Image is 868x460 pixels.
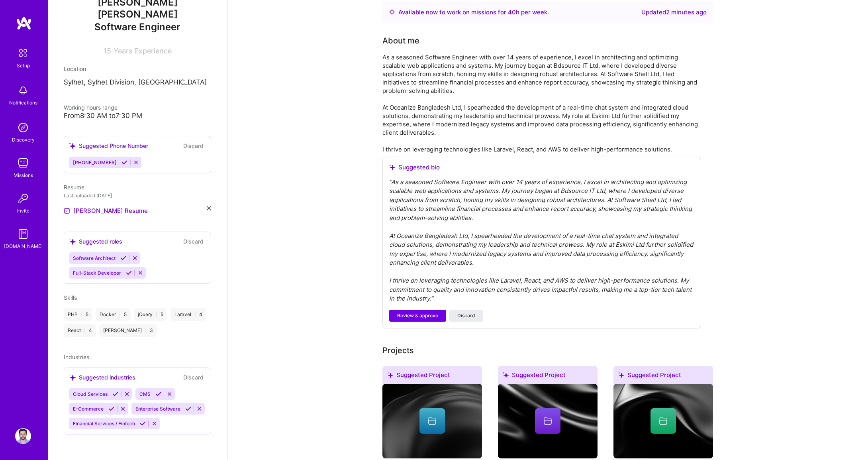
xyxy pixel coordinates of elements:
[73,270,121,276] span: Full-Stack Developer
[382,53,701,153] div: As a seasoned Software Engineer with over 14 years of experience, I excel in architecting and opt...
[9,98,37,107] div: Notifications
[64,354,89,360] span: Industries
[449,310,483,322] button: Discard
[73,391,108,397] span: Cloud Services
[15,45,31,61] img: setup
[196,406,202,412] i: Reject
[94,21,180,33] span: Software Engineer
[14,171,33,179] div: Missions
[389,310,446,322] button: Review & approve
[69,142,148,150] div: Suggested Phone Number
[84,327,86,334] span: |
[181,237,206,246] button: Discard
[382,344,414,356] div: Add projects you've worked on
[99,324,157,337] div: [PERSON_NAME] 3
[13,428,33,444] a: User Avatar
[69,142,76,149] i: icon SuggestedTeams
[12,136,35,144] div: Discovery
[613,384,713,459] img: cover
[389,178,694,303] div: " As a seasoned Software Engineer with over 14 years of experience, I excel in architecting and o...
[126,270,132,276] i: Accept
[73,255,116,261] span: Software Architect
[382,366,482,387] div: Suggested Project
[114,47,172,55] span: Years Experience
[81,311,82,318] span: |
[135,406,180,412] span: Enterprise Software
[140,421,146,427] i: Accept
[167,391,172,397] i: Reject
[64,65,211,73] div: Location
[398,8,549,17] div: Available now to work on missions for h per week .
[69,237,122,246] div: Suggested roles
[137,270,143,276] i: Reject
[145,327,147,334] span: |
[185,406,191,412] i: Accept
[69,238,76,245] i: icon SuggestedTeams
[124,391,130,397] i: Reject
[613,366,713,387] div: Suggested Project
[4,242,43,250] div: [DOMAIN_NAME]
[181,373,206,382] button: Discard
[64,191,211,200] div: Last uploaded: [DATE]
[64,206,148,216] a: [PERSON_NAME] Resume
[139,391,151,397] span: CMS
[132,255,138,261] i: Reject
[112,391,118,397] i: Accept
[618,372,624,378] i: icon SuggestedTeams
[64,294,77,301] span: Skills
[170,308,206,321] div: Laravel 4
[389,164,395,170] i: icon SuggestedTeams
[498,366,598,387] div: Suggested Project
[73,159,117,165] span: [PHONE_NUMBER]
[498,384,598,459] img: cover
[64,324,96,337] div: React 4
[73,421,135,427] span: Financial Services / Fintech
[641,8,707,17] div: Updated 2 minutes ago
[15,226,31,242] img: guide book
[120,255,126,261] i: Accept
[64,104,118,111] span: Working hours range
[134,308,167,321] div: jQuery 5
[382,35,419,47] div: About me
[133,159,139,165] i: Reject
[15,191,31,206] img: Invite
[15,83,31,98] img: bell
[156,311,157,318] span: |
[15,120,31,136] img: discovery
[17,61,30,70] div: Setup
[194,311,196,318] span: |
[64,184,84,191] span: Resume
[120,406,126,412] i: Reject
[387,372,393,378] i: icon SuggestedTeams
[457,312,475,319] span: Discard
[73,406,104,412] span: E-Commerce
[382,384,482,459] img: cover
[16,16,32,30] img: logo
[64,112,211,120] div: From 8:30 AM to 7:30 PM
[151,421,157,427] i: Reject
[389,9,395,15] img: Availability
[508,8,516,16] span: 40
[96,308,131,321] div: Docker 5
[69,374,76,381] i: icon SuggestedTeams
[17,206,29,215] div: Invite
[503,372,509,378] i: icon SuggestedTeams
[119,311,121,318] span: |
[15,155,31,171] img: teamwork
[108,406,114,412] i: Accept
[64,308,92,321] div: PHP 5
[69,373,135,381] div: Suggested industries
[207,206,211,210] i: icon Close
[64,208,70,214] img: Resume
[104,47,111,55] span: 15
[397,312,438,319] span: Review & approve
[15,428,31,444] img: User Avatar
[389,163,694,171] div: Suggested bio
[181,141,206,150] button: Discard
[121,159,127,165] i: Accept
[155,391,161,397] i: Accept
[382,344,414,356] div: Projects
[382,35,419,47] div: Tell us a little about yourself
[64,78,211,87] p: Sylhet, Sylhet Division, [GEOGRAPHIC_DATA]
